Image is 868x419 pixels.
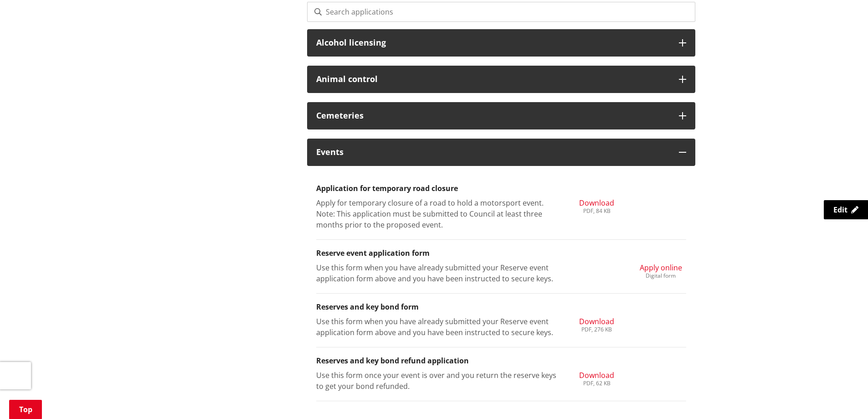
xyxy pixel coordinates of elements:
a: Download PDF, 84 KB [579,197,614,214]
h3: Reserves and key bond refund application [316,357,686,365]
input: Search applications [307,2,695,22]
a: Top [9,400,42,419]
p: Use this form when you have already submitted your Reserve event application form above and you h... [316,316,558,338]
h3: Cemeteries [316,111,670,120]
h3: Alcohol licensing [316,38,670,47]
h3: Reserve event application form [316,249,686,258]
div: PDF, 62 KB [579,381,614,386]
iframe: Messenger Launcher [826,381,859,414]
p: Use this form when you have already submitted your Reserve event application form above and you h... [316,262,558,284]
div: PDF, 276 KB [579,327,614,332]
h3: Animal control [316,75,670,84]
span: Download [579,370,614,380]
p: Apply for temporary closure of a road to hold a motorsport event. Note: This application must be ... [316,197,558,230]
div: PDF, 84 KB [579,208,614,214]
span: Download [579,316,614,326]
a: Download PDF, 62 KB [579,370,614,386]
p: Use this form once your event is over and you return the reserve keys to get your bond refunded. [316,370,558,392]
h3: Reserves and key bond form [316,303,686,311]
a: Edit [824,200,868,219]
a: Download PDF, 276 KB [579,316,614,332]
h3: Application for temporary road closure [316,184,686,193]
span: Download [579,198,614,208]
div: Digital form [640,273,682,279]
a: Apply online Digital form [640,262,682,279]
h3: Events [316,148,670,157]
span: Apply online [640,263,682,273]
span: Edit [833,205,847,215]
